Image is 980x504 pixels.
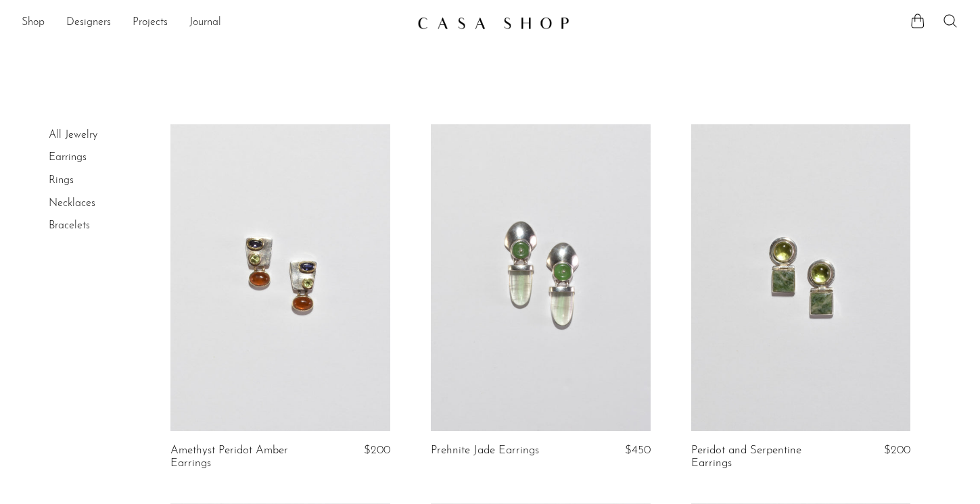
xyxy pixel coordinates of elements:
nav: Desktop navigation [22,11,406,34]
a: All Jewelry [49,130,97,141]
a: Journal [189,14,221,32]
a: Prehnite Jade Earrings [431,445,539,457]
a: Necklaces [49,198,95,209]
a: Earrings [49,152,87,163]
a: Projects [133,14,168,32]
a: Amethyst Peridot Amber Earrings [170,445,316,470]
a: Bracelets [49,220,90,231]
span: $200 [364,445,390,456]
a: Designers [66,14,111,32]
span: $200 [884,445,910,456]
span: $450 [625,445,651,456]
ul: NEW HEADER MENU [22,11,406,34]
a: Shop [22,14,45,32]
a: Rings [49,175,74,186]
a: Peridot and Serpentine Earrings [691,445,837,470]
